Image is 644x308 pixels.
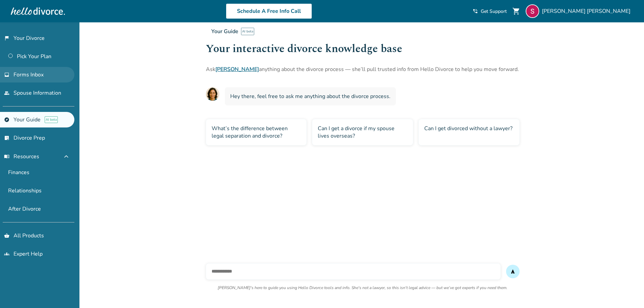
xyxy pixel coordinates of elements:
span: shopping_basket [4,233,9,238]
span: expand_less [62,152,70,161]
span: groups [4,251,9,257]
span: flag_2 [4,35,9,41]
a: phone_in_talkGet Support [473,8,507,15]
span: inbox [4,72,9,77]
span: menu_book [4,154,9,159]
div: What’s the difference between legal separation and divorce? [206,119,307,145]
div: Can I get a divorce if my spouse lives overseas? [312,119,413,145]
span: [PERSON_NAME] [PERSON_NAME] [542,7,633,15]
span: explore [4,117,9,122]
span: phone_in_talk [473,8,478,14]
span: Forms Inbox [14,71,44,78]
span: Get Support [481,8,507,15]
div: Can I get divorced without a lawyer? [419,119,520,145]
span: AI beta [241,28,254,35]
span: people [4,90,9,96]
span: list_alt_check [4,135,9,141]
a: [PERSON_NAME] [215,66,259,73]
img: Samantha Schmidt [526,4,539,18]
button: send [506,265,520,278]
span: AI beta [45,116,58,123]
span: Your Guide [211,28,238,35]
span: send [510,269,516,274]
p: [PERSON_NAME]'s here to guide you using Hello Divorce tools and info. She's not a lawyer, so this... [218,285,507,290]
iframe: Chat Widget [610,276,644,308]
span: Hey there, feel free to ask me anything about the divorce process. [230,93,390,100]
span: Resources [4,153,39,160]
img: AI Assistant [206,87,219,101]
a: Schedule A Free Info Call [226,3,312,19]
span: shopping_cart [512,7,520,15]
